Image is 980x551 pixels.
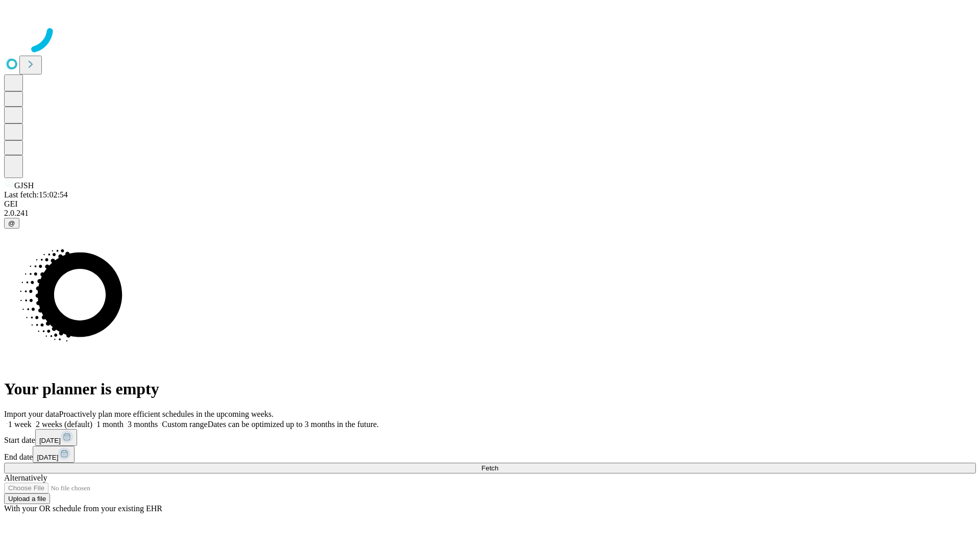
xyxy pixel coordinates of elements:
[8,219,15,227] span: @
[96,420,124,429] span: 1 month
[8,420,32,429] span: 1 week
[4,429,976,446] div: Start date
[37,454,58,461] span: [DATE]
[4,504,162,513] span: With your OR schedule from your existing EHR
[4,410,59,418] span: Import your data
[4,190,68,199] span: Last fetch: 15:02:54
[36,420,92,429] span: 2 weeks (default)
[14,181,34,190] span: GJSH
[128,420,158,429] span: 3 months
[162,420,207,429] span: Custom range
[4,463,976,473] button: Fetch
[481,464,498,472] span: Fetch
[59,410,274,418] span: Proactively plan more efficient schedules in the upcoming weeks.
[39,437,61,444] span: [DATE]
[4,380,976,398] h1: Your planner is empty
[4,199,976,209] div: GEI
[4,446,976,463] div: End date
[208,420,379,429] span: Dates can be optimized up to 3 months in the future.
[4,218,19,229] button: @
[33,446,75,463] button: [DATE]
[4,473,47,482] span: Alternatively
[35,429,77,446] button: [DATE]
[4,209,976,218] div: 2.0.241
[4,493,50,504] button: Upload a file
